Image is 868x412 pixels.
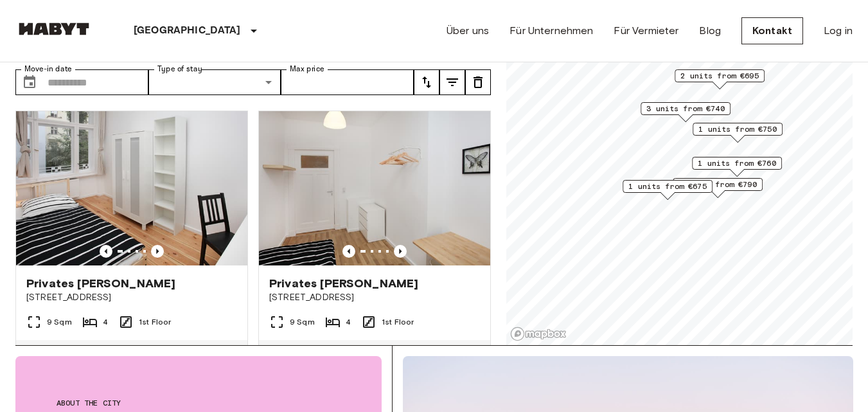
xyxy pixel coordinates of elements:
[100,245,112,258] button: Previous image
[382,316,414,328] span: 1st Floor
[509,23,593,39] a: Für Unternehmen
[259,111,490,265] img: Marketing picture of unit DE-01-232-01M
[628,181,707,192] span: 1 units from €675
[693,123,783,143] div: Map marker
[26,276,175,291] span: Privates [PERSON_NAME]
[447,23,489,39] a: Über uns
[26,291,237,304] span: [STREET_ADDRESS]
[641,102,731,122] div: Map marker
[824,23,853,39] a: Log in
[17,69,42,95] button: Choose date
[258,111,491,384] a: Marketing picture of unit DE-01-232-01MPrevious imagePrevious imagePrivates [PERSON_NAME][STREET_...
[510,327,567,341] a: Mapbox logo
[680,70,759,82] span: 2 units from €695
[269,291,480,304] span: [STREET_ADDRESS]
[15,22,93,35] img: Habyt
[741,17,803,44] a: Kontakt
[139,316,171,328] span: 1st Floor
[15,111,248,384] a: Marketing picture of unit DE-01-232-03MPrevious imagePrevious imagePrivates [PERSON_NAME][STREET_...
[157,64,202,75] label: Type of stay
[675,69,765,89] div: Map marker
[465,69,491,95] button: tune
[699,23,721,39] a: Blog
[346,316,351,328] span: 4
[151,245,164,258] button: Previous image
[57,397,341,409] span: About the city
[673,178,763,198] div: Map marker
[103,316,108,328] span: 4
[24,64,72,75] label: Move-in date
[290,64,324,75] label: Max price
[692,157,782,177] div: Map marker
[290,316,315,328] span: 9 Sqm
[134,23,241,39] p: [GEOGRAPHIC_DATA]
[414,69,439,95] button: tune
[394,245,407,258] button: Previous image
[16,111,247,265] img: Marketing picture of unit DE-01-232-03M
[678,179,757,190] span: 1 units from €790
[623,180,713,200] div: Map marker
[269,276,418,291] span: Privates [PERSON_NAME]
[646,103,725,114] span: 3 units from €740
[342,245,355,258] button: Previous image
[47,316,72,328] span: 9 Sqm
[614,23,678,39] a: Für Vermieter
[698,157,776,169] span: 1 units from €760
[439,69,465,95] button: tune
[698,123,777,135] span: 1 units from €750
